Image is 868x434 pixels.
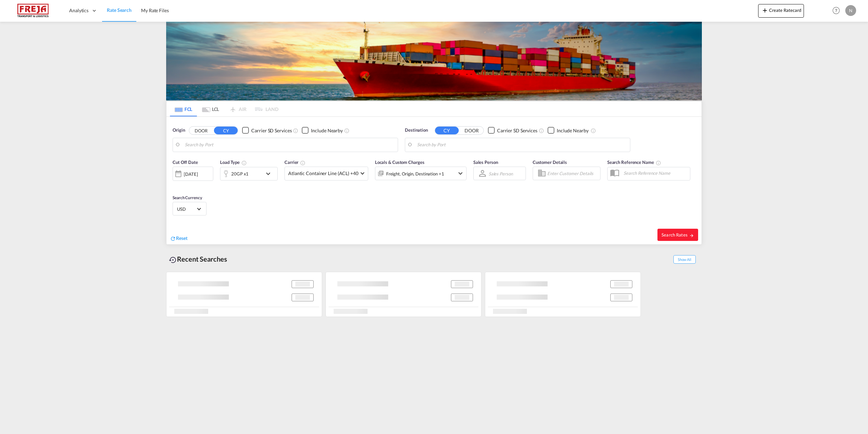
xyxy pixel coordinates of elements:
span: Customer Details [533,159,567,165]
md-icon: icon-chevron-down [264,170,276,178]
button: icon-plus 400-fgCreate Ratecard [758,4,804,18]
md-select: Select Currency: $ USDUnited States Dollar [176,204,203,214]
md-icon: Unchecked: Ignores neighbouring ports when fetching rates.Checked : Includes neighbouring ports w... [591,128,596,133]
div: 20GP x1 [231,169,249,178]
span: Locals & Custom Charges [375,159,425,165]
span: Carrier [284,159,305,165]
div: N [845,5,856,16]
span: Help [830,5,842,16]
button: CY [435,127,459,134]
div: Freight Origin Destination Factory Stuffing [386,169,444,178]
md-icon: Your search will be saved by the below given name [656,160,661,166]
img: LCL+%26+FCL+BACKGROUND.png [166,22,702,100]
div: Origin DOOR CY Checkbox No InkUnchecked: Search for CY (Container Yard) services for all selected... [166,117,702,244]
md-tab-item: FCL [170,101,197,116]
span: Cut Off Date [173,159,198,165]
img: 586607c025bf11f083711d99603023e7.png [10,3,56,18]
div: Include Nearby [557,127,589,134]
div: Recent Searches [166,251,230,267]
md-icon: icon-arrow-right [689,233,694,238]
md-icon: icon-backup-restore [169,256,177,264]
span: Search Rates [662,232,694,238]
span: My Rate Files [141,7,169,13]
span: Load Type [220,159,247,165]
input: Search by Port [417,140,627,150]
div: Carrier SD Services [497,127,537,134]
md-icon: icon-refresh [170,235,176,242]
md-icon: icon-chevron-down [456,169,465,177]
div: [DATE] [184,171,198,177]
md-checkbox: Checkbox No Ink [548,127,589,134]
md-select: Sales Person [488,169,514,178]
span: Analytics [69,7,88,14]
span: Show All [673,255,696,264]
div: Carrier SD Services [251,127,292,134]
button: DOOR [189,127,213,134]
md-icon: Unchecked: Search for CY (Container Yard) services for all selected carriers.Checked : Search for... [539,128,544,133]
div: Include Nearby [311,127,343,134]
span: Sales Person [473,159,498,165]
md-tab-item: LCL [197,101,224,116]
span: Rate Search [107,7,132,13]
md-icon: Unchecked: Ignores neighbouring ports when fetching rates.Checked : Includes neighbouring ports w... [344,128,350,133]
md-checkbox: Checkbox No Ink [302,127,343,134]
button: Search Ratesicon-arrow-right [657,229,698,241]
md-icon: icon-information-outline [241,160,247,166]
div: [DATE] [173,167,213,181]
md-icon: Unchecked: Search for CY (Container Yard) services for all selected carriers.Checked : Search for... [293,128,298,133]
span: Reset [176,235,188,241]
button: DOOR [460,127,484,134]
span: Search Currency [173,195,202,200]
md-checkbox: Checkbox No Ink [242,127,292,134]
div: icon-refreshReset [170,235,188,242]
md-icon: icon-plus 400-fg [761,6,769,14]
button: CY [214,127,238,134]
span: Atlantic Container Line (ACL) +40 [288,170,358,177]
input: Enter Customer Details [547,168,598,178]
input: Search by Port [185,140,394,150]
div: 20GP x1icon-chevron-down [220,167,278,181]
span: Destination [405,127,428,134]
md-datepicker: Select [173,180,178,189]
span: Search Reference Name [607,159,661,165]
span: USD [177,206,196,212]
div: Freight Origin Destination Factory Stuffingicon-chevron-down [375,167,467,180]
div: Help [830,5,845,17]
md-icon: The selected Trucker/Carrierwill be displayed in the rate results If the rates are from another f... [300,160,305,166]
md-checkbox: Checkbox No Ink [488,127,537,134]
span: Origin [173,127,185,134]
md-pagination-wrapper: Use the left and right arrow keys to navigate between tabs [170,101,278,116]
input: Search Reference Name [620,168,690,178]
